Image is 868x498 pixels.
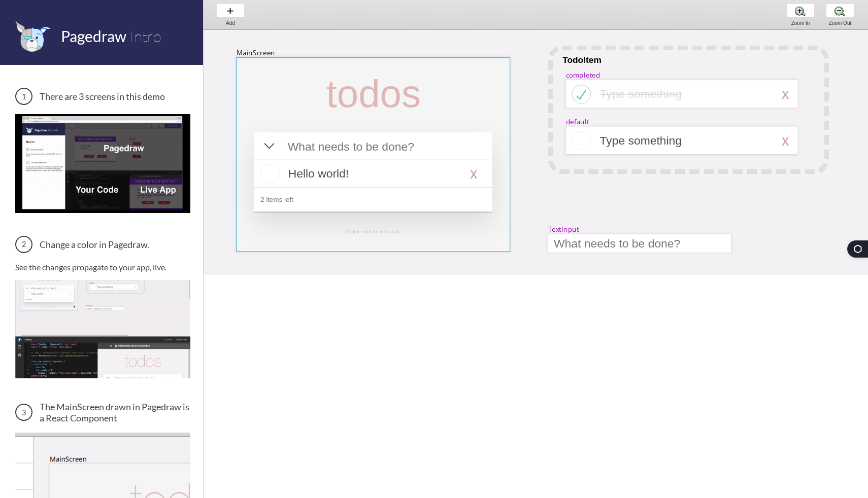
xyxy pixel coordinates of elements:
img: 3 screens [15,114,190,212]
span: Pagedraw [61,27,126,45]
div: x [782,86,789,102]
div: completed [566,70,600,80]
img: baseline-add-24px.svg [225,6,236,16]
div: Add [211,20,250,26]
div: TextInput [548,225,579,234]
p: See the changes propagate to your app, live. [15,262,190,272]
span: Intro [129,27,161,46]
h3: Change a color in Pagedraw. [15,236,190,253]
div: Zoom Out [821,20,859,26]
div: default [566,117,589,126]
img: zoom-plus.png [795,6,806,16]
img: favicon.png [15,20,51,52]
div: Zoom In [781,20,820,26]
h3: There are 3 screens in this demo [15,88,190,105]
img: zoom-minus.png [834,6,845,16]
div: x [782,132,789,149]
h3: The MainScreen drawn in Pagedraw is a React Component [15,401,190,423]
div: MainScreen [237,48,275,57]
img: Change a color in Pagedraw [15,280,190,378]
